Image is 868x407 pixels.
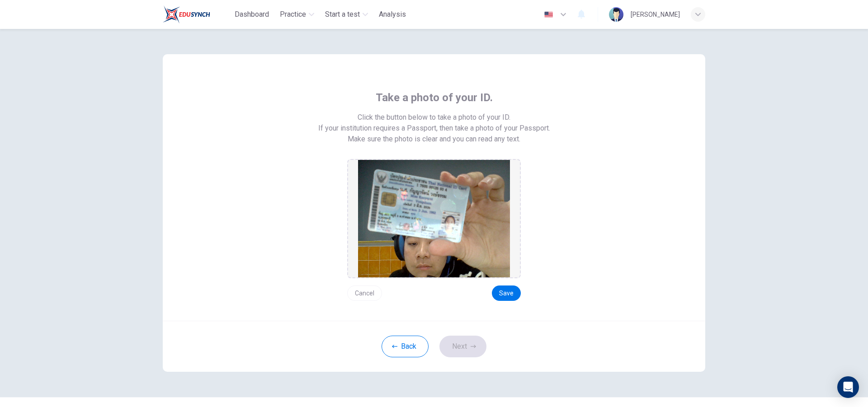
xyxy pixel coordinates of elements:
img: Profile picture [609,7,623,22]
span: Start a test [325,9,360,20]
img: preview screemshot [358,160,510,277]
button: Cancel [347,285,382,301]
span: Make sure the photo is clear and you can read any text. [348,134,520,145]
img: Train Test logo [163,5,210,23]
a: Train Test logo [163,5,231,23]
img: en [543,11,554,18]
button: Dashboard [231,6,273,23]
span: Practice [280,9,306,20]
div: Open Intercom Messenger [837,376,859,398]
span: Dashboard [235,9,269,20]
button: Back [382,336,429,357]
span: Analysis [379,9,406,20]
span: Click the button below to take a photo of your ID. If your institution requires a Passport, then ... [318,112,550,134]
span: Take a photo of your ID. [376,90,493,105]
button: Practice [276,6,318,23]
div: [PERSON_NAME] [631,9,680,20]
button: Save [492,285,521,301]
button: Analysis [375,6,410,23]
button: Start a test [321,6,372,23]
